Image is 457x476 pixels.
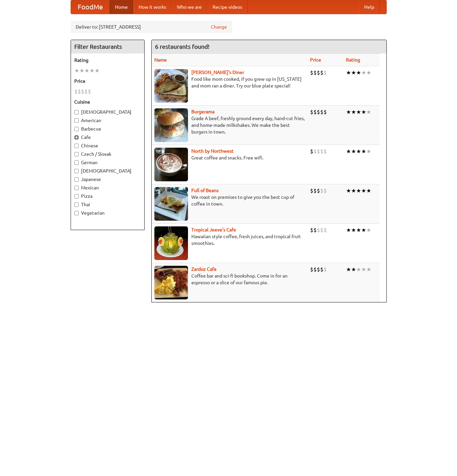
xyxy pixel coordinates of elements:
[317,226,320,234] li: $
[155,43,210,50] ng-pluralize: 6 restaurants found!
[361,226,366,234] li: ★
[74,57,141,64] h5: Rating
[310,187,313,194] li: $
[154,194,305,207] p: We roast on premises to give you the best cup of coffee in town.
[74,117,141,124] label: American
[351,226,356,234] li: ★
[154,272,305,286] p: Coffee bar and sci-fi bookshop. Come in for an espresso or a slice of our famous pie.
[88,88,91,95] li: $
[356,148,361,155] li: ★
[313,69,317,76] li: $
[74,127,79,131] input: Barbecue
[191,227,236,232] a: Tropical Jeeve's Cafe
[346,226,351,234] li: ★
[94,67,100,74] li: ★
[323,148,327,155] li: $
[323,108,327,116] li: $
[317,108,320,116] li: $
[74,151,141,157] label: Czech / Slovak
[320,266,323,273] li: $
[366,226,371,234] li: ★
[351,148,356,155] li: ★
[79,67,84,74] li: ★
[74,177,79,182] input: Japanese
[74,109,141,115] label: [DEMOGRAPHIC_DATA]
[361,148,366,155] li: ★
[366,266,371,273] li: ★
[71,21,232,33] div: Deliver to: [STREET_ADDRESS]
[346,69,351,76] li: ★
[366,148,371,155] li: ★
[74,168,141,174] label: [DEMOGRAPHIC_DATA]
[74,203,79,207] input: Thai
[154,266,188,299] img: zardoz.jpg
[191,148,234,154] a: North by Northwest
[361,187,366,194] li: ★
[351,266,356,273] li: ★
[320,187,323,194] li: $
[74,194,79,198] input: Pizza
[207,0,247,14] a: Recipe videos
[74,210,141,216] label: Vegetarian
[351,187,356,194] li: ★
[320,226,323,234] li: $
[84,67,89,74] li: ★
[346,187,351,194] li: ★
[310,148,313,155] li: $
[74,118,79,123] input: American
[84,88,88,95] li: $
[74,159,141,166] label: German
[323,69,327,76] li: $
[310,108,313,116] li: $
[313,148,317,155] li: $
[366,108,371,116] li: ★
[74,78,141,84] h5: Price
[317,266,320,273] li: $
[356,108,361,116] li: ★
[191,188,219,193] b: Full of Beans
[313,266,317,273] li: $
[310,57,321,63] a: Price
[366,69,371,76] li: ★
[74,67,79,74] li: ★
[191,70,244,75] b: [PERSON_NAME]'s Diner
[74,186,79,190] input: Mexican
[356,266,361,273] li: ★
[74,142,141,149] label: Chinese
[154,115,305,135] p: Grade A beef, freshly ground every day, hand-cut fries, and home-made milkshakes. We make the bes...
[154,69,188,103] img: sallys.jpg
[133,0,172,14] a: How it works
[323,187,327,194] li: $
[74,99,141,105] h5: Cuisine
[211,24,227,30] a: Change
[191,266,217,272] a: Zardoz Cafe
[356,187,361,194] li: ★
[154,108,188,142] img: burgerama.jpg
[74,176,141,183] label: Japanese
[310,69,313,76] li: $
[346,108,351,116] li: ★
[89,67,94,74] li: ★
[346,148,351,155] li: ★
[71,40,144,53] h4: Filter Restaurants
[78,88,81,95] li: $
[346,57,360,63] a: Rating
[154,148,188,181] img: north.jpg
[191,109,215,114] b: Burgerama
[351,108,356,116] li: ★
[154,76,305,89] p: Food like mom cooked, if you grew up in [US_STATE] and mom ran a diner. Try our blue plate special!
[74,201,141,208] label: Thai
[110,0,133,14] a: Home
[74,125,141,132] label: Barbecue
[356,69,361,76] li: ★
[154,154,305,161] p: Great coffee and snacks. Free wifi.
[317,69,320,76] li: $
[74,160,79,165] input: German
[74,134,141,141] label: Cafe
[313,108,317,116] li: $
[323,266,327,273] li: $
[74,193,141,199] label: Pizza
[323,226,327,234] li: $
